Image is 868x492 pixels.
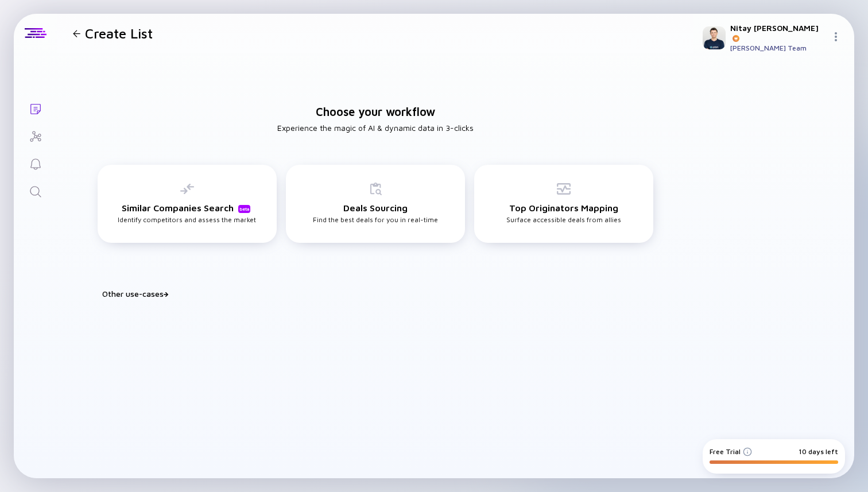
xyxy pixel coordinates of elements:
h3: Similar Companies Search [122,203,253,213]
h1: Create List [85,25,153,41]
div: [PERSON_NAME] Team [730,44,827,52]
div: Find the best deals for you in real-time [313,182,438,224]
img: Menu [831,32,840,41]
div: 10 days left [799,447,838,456]
div: beta [238,205,250,213]
h1: Choose your workflow [316,105,435,118]
h3: Deals Sourcing [343,203,408,213]
div: Identify competitors and assess the market [118,182,256,224]
div: Surface accessible deals from allies [506,182,621,224]
h2: Experience the magic of AI & dynamic data in 3-clicks [277,123,474,133]
div: Free Trial [710,447,752,456]
a: Reminders [14,149,57,177]
a: Investor Map [14,122,57,149]
a: Lists [14,94,57,122]
div: Other use-cases [102,289,662,299]
div: Nitay [PERSON_NAME] [730,23,827,42]
a: Search [14,177,57,204]
h3: Top Originators Mapping [509,203,618,213]
img: Nitay Profile Picture [703,26,726,49]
